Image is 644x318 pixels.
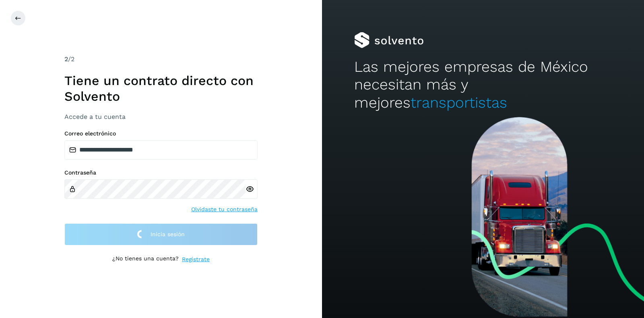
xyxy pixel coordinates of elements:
span: transportistas [411,94,507,111]
h3: Accede a tu cuenta [64,113,258,121]
p: ¿No tienes una cuenta? [112,255,179,264]
button: Inicia sesión [64,223,258,245]
h2: Las mejores empresas de México necesitan más y mejores [354,58,612,112]
h1: Tiene un contrato directo con Solvento [64,73,258,104]
div: /2 [64,54,258,64]
a: Regístrate [182,255,210,264]
a: Olvidaste tu contraseña [191,205,258,214]
label: Contraseña [64,169,258,176]
label: Correo electrónico [64,130,258,137]
span: Inicia sesión [151,231,185,237]
span: 2 [64,55,68,63]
